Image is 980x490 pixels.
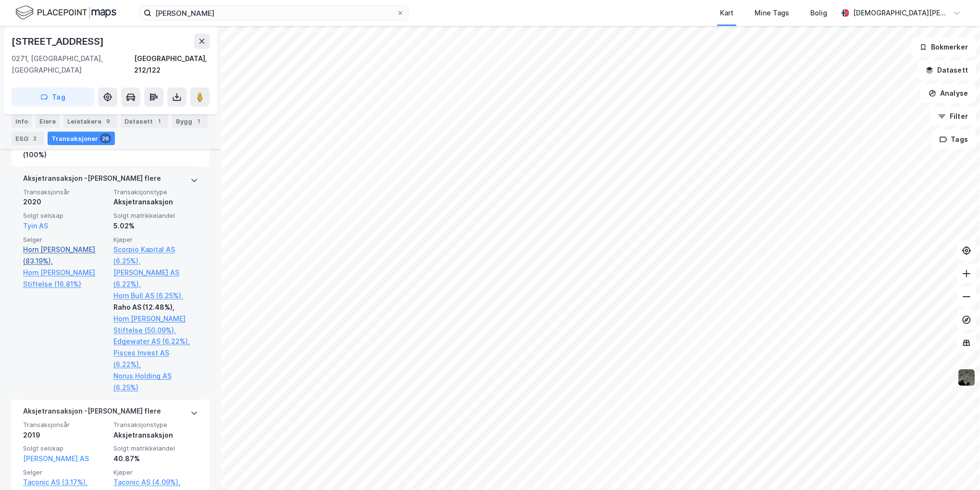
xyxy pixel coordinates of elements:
[920,84,976,103] button: Analyse
[12,114,32,128] div: Info
[23,267,108,290] a: Horn [PERSON_NAME] Stiftelse (16.81%)
[755,7,789,19] div: Mine Tags
[113,453,198,465] div: 40.87%
[23,421,108,429] span: Transaksjonsår
[23,188,108,196] span: Transaksjonsår
[100,134,111,143] div: 26
[113,468,198,477] span: Kjøper
[12,88,94,107] button: Tag
[113,347,198,370] a: Pisces Invest AS (6.22%),
[720,7,733,19] div: Kart
[103,116,113,126] div: 9
[23,244,108,267] a: Horn [PERSON_NAME] (83.19%),
[113,477,198,488] a: Taconic AS (4.09%),
[12,34,106,49] div: [STREET_ADDRESS]
[23,222,48,230] a: Tyin AS
[121,114,168,128] div: Datasett
[23,212,108,220] span: Solgt selskap
[113,267,198,290] a: [PERSON_NAME] AS (6.22%),
[113,196,198,208] div: Aksjetransaksjon
[23,444,108,452] span: Solgt selskap
[134,53,210,76] div: [GEOGRAPHIC_DATA], 212/122
[15,4,116,21] img: logo.f888ab2527a4732fd821a326f86c7f29.svg
[957,368,976,387] img: 9k=
[113,244,198,267] a: Scorpio Kapital AS (6.25%),
[810,7,827,19] div: Bolig
[23,454,89,463] a: [PERSON_NAME] AS
[151,6,397,20] input: Søk på adresse, matrikkel, gårdeiere, leietakere eller personer
[113,429,198,441] div: Aksjetransaksjon
[63,114,117,128] div: Leietakere
[113,336,198,347] a: Edgewater AS (6.22%),
[194,116,204,126] div: 1
[931,130,976,149] button: Tags
[12,132,44,145] div: ESG
[113,313,198,336] a: Horn [PERSON_NAME] Stiftelse (50.09%),
[172,114,208,128] div: Bygg
[48,132,115,145] div: Transaksjoner
[113,370,198,393] a: Norus Holding AS (6.25%)
[911,38,976,57] button: Bokmerker
[113,302,198,313] div: Raho AS (12.48%),
[23,196,108,208] div: 2020
[113,444,198,452] span: Solgt matrikkelandel
[155,116,164,126] div: 1
[23,477,108,488] a: Taconic AS (3.17%),
[113,220,198,232] div: 5.02%
[23,405,161,421] div: Aksjetransaksjon - [PERSON_NAME] flere
[36,114,60,128] div: Eiere
[930,107,976,126] button: Filter
[853,7,949,19] div: [DEMOGRAPHIC_DATA][PERSON_NAME]
[113,236,198,244] span: Kjøper
[918,61,976,80] button: Datasett
[113,290,198,302] a: Horn Bull AS (6.25%),
[113,421,198,429] span: Transaksjonstype
[23,236,108,244] span: Selger
[932,444,980,490] iframe: Chat Widget
[113,212,198,220] span: Solgt matrikkelandel
[113,188,198,196] span: Transaksjonstype
[23,468,108,477] span: Selger
[30,134,40,143] div: 2
[12,53,134,76] div: 0271, [GEOGRAPHIC_DATA], [GEOGRAPHIC_DATA]
[23,173,161,188] div: Aksjetransaksjon - [PERSON_NAME] flere
[23,429,108,441] div: 2019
